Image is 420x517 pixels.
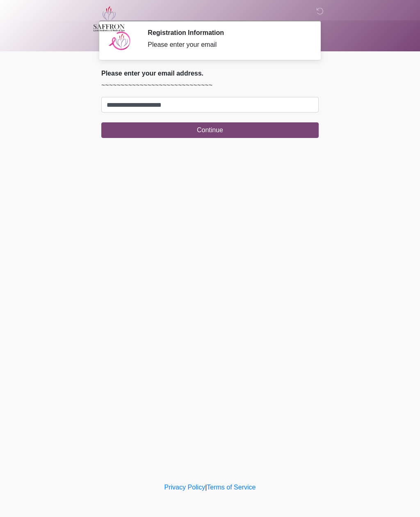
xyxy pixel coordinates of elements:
a: | [205,484,207,491]
h2: Please enter your email address. [101,69,319,77]
a: Terms of Service [207,484,256,491]
p: ~~~~~~~~~~~~~~~~~~~~~~~~~~~~~ [101,80,319,90]
a: Privacy Policy [164,484,205,491]
img: Agent Avatar [107,29,132,53]
button: Continue [101,122,319,138]
img: Saffron Laser Aesthetics and Medical Spa Logo [93,6,125,32]
div: Please enter your email [148,40,306,50]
